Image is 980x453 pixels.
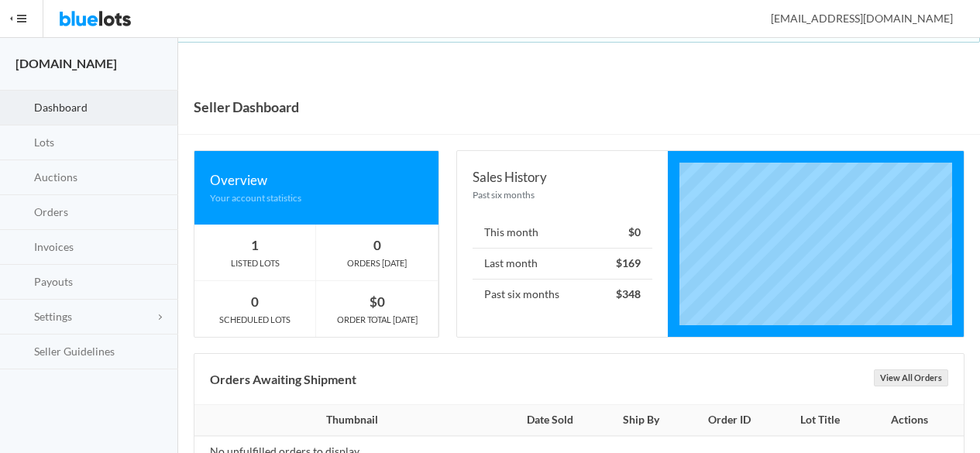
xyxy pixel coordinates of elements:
span: Payouts [34,275,73,288]
span: Orders [34,205,68,218]
h1: Seller Dashboard [194,95,299,118]
strong: 0 [373,237,381,253]
a: View All Orders [874,369,948,386]
span: Lots [34,136,54,149]
span: Invoices [34,240,74,253]
div: SCHEDULED LOTS [194,313,315,327]
span: Settings [34,310,72,323]
strong: 1 [251,237,259,253]
th: Order ID [683,405,775,436]
div: Overview [210,170,423,190]
div: Sales History [473,166,653,187]
div: Your account statistics [210,190,423,205]
div: LISTED LOTS [194,256,315,270]
b: Orders Awaiting Shipment [210,372,356,386]
strong: $348 [616,287,641,300]
strong: 0 [251,293,259,310]
th: Thumbnail [194,405,500,436]
span: Dashboard [34,101,88,114]
strong: $0 [628,225,641,239]
strong: $0 [370,293,385,310]
div: Past six months [473,187,653,202]
div: ORDER TOTAL [DATE] [316,313,438,327]
span: Seller Guidelines [34,345,115,358]
th: Actions [864,405,964,436]
div: ORDERS [DATE] [316,256,438,270]
strong: $169 [616,256,641,269]
span: Auctions [34,170,77,184]
th: Ship By [600,405,683,436]
li: Past six months [473,279,653,310]
li: Last month [473,248,653,280]
span: [EMAIL_ADDRESS][DOMAIN_NAME] [754,12,953,25]
strong: [DOMAIN_NAME] [15,56,117,70]
th: Date Sold [500,405,600,436]
th: Lot Title [776,405,865,436]
li: This month [473,218,653,249]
